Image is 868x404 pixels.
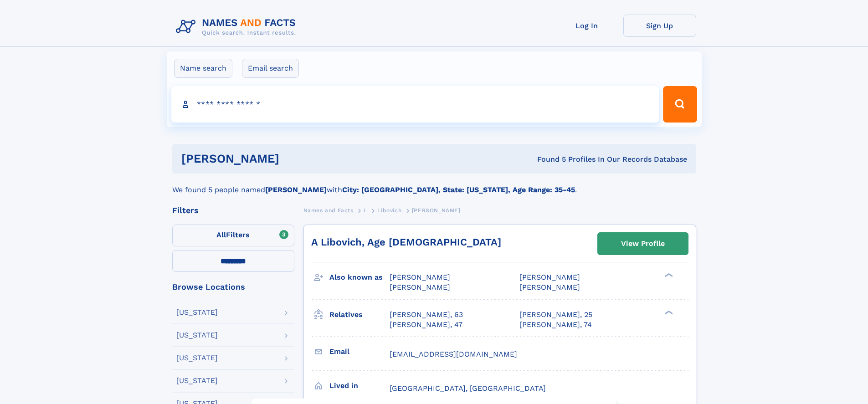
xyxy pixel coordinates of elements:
[412,207,461,214] span: [PERSON_NAME]
[176,354,218,362] div: [US_STATE]
[623,15,696,37] a: Sign Up
[329,307,390,322] h3: Relatives
[311,236,501,248] a: A Libovich, Age [DEMOGRAPHIC_DATA]
[172,225,294,246] label: Filters
[663,309,673,315] div: ❯
[176,377,218,384] div: [US_STATE]
[390,384,546,393] span: [GEOGRAPHIC_DATA], [GEOGRAPHIC_DATA]
[242,59,299,78] label: Email search
[329,270,390,285] h3: Also known as
[377,205,401,216] a: Libovich
[519,320,592,330] a: [PERSON_NAME], 74
[265,185,327,194] b: [PERSON_NAME]
[390,320,462,330] a: [PERSON_NAME], 47
[176,309,218,316] div: [US_STATE]
[176,332,218,339] div: [US_STATE]
[663,272,673,278] div: ❯
[377,207,401,214] span: Libovich
[519,310,592,320] a: [PERSON_NAME], 25
[172,174,696,195] div: We found 5 people named with .
[390,273,450,281] span: [PERSON_NAME]
[174,59,232,78] label: Name search
[364,207,367,214] span: L
[663,86,697,123] button: Search Button
[172,15,303,39] img: Logo Names and Facts
[390,350,517,358] span: [EMAIL_ADDRESS][DOMAIN_NAME]
[390,283,450,291] span: [PERSON_NAME]
[216,230,226,239] span: All
[172,206,294,215] div: Filters
[408,154,687,164] div: Found 5 Profiles In Our Records Database
[390,310,463,320] a: [PERSON_NAME], 63
[171,86,659,123] input: search input
[364,205,367,216] a: L
[172,283,294,291] div: Browse Locations
[519,273,580,281] span: [PERSON_NAME]
[519,283,580,291] span: [PERSON_NAME]
[329,344,390,359] h3: Email
[550,15,623,37] a: Log In
[329,378,390,394] h3: Lived in
[598,233,688,255] a: View Profile
[303,205,354,216] a: Names and Facts
[621,233,665,254] div: View Profile
[181,153,408,164] h1: [PERSON_NAME]
[342,185,575,194] b: City: [GEOGRAPHIC_DATA], State: [US_STATE], Age Range: 35-45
